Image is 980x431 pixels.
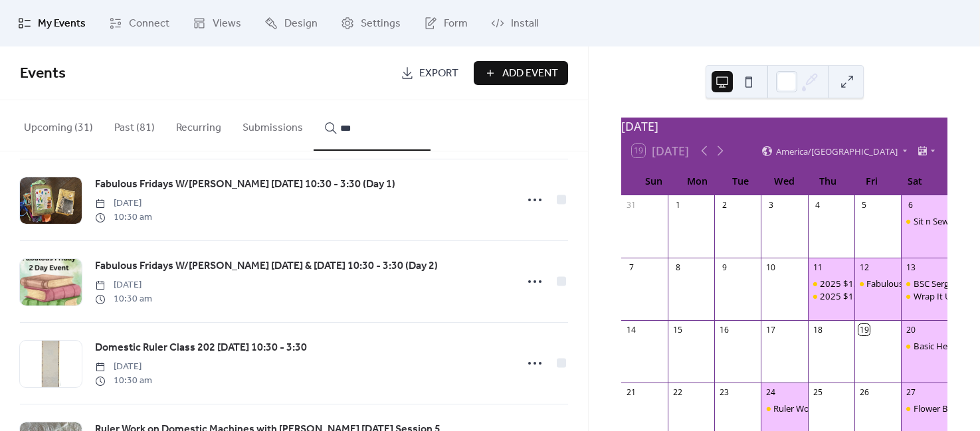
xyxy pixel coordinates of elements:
span: [DATE] [95,197,152,211]
div: Flower Box Club Kickoff Sept 27 10:30 - 12:30 [901,402,947,414]
div: Basic Hemming and Mending Class Sept 20 2025 1:00-3:00 [901,340,947,352]
span: My Events [38,16,86,32]
div: 15 [672,324,684,335]
span: Connect [129,16,169,32]
span: Fabulous Fridays W/[PERSON_NAME] [DATE] 10:30 - 3:30 (Day 1) [95,177,395,193]
div: Sun [632,167,676,195]
div: 26 [858,387,870,398]
button: Past (81) [104,100,165,149]
div: Fabulous Fridays W/Dyann Sept 12 10:30 - 3:30 [854,278,901,290]
div: 8 [672,262,684,273]
span: Settings [361,16,401,32]
div: 5 [858,199,870,211]
span: 10:30 am [95,374,152,388]
div: 2025 $15 Sampler Month 5 - Sept 11 2:00 (PM Session) [808,290,854,302]
div: 6 [905,199,916,211]
div: 16 [719,324,730,335]
div: 2 [719,199,730,211]
span: 10:30 am [95,292,152,306]
div: 10 [765,262,777,273]
a: Settings [331,5,411,41]
div: 25 [812,387,823,398]
div: BSC Serger Club - Sept 13 10:30 - 12:30 [901,278,947,290]
button: Recurring [165,100,232,149]
div: 31 [626,199,637,211]
button: Add Event [474,61,568,85]
div: 18 [812,324,823,335]
div: 27 [905,387,916,398]
div: 7 [626,262,637,273]
div: 9 [719,262,730,273]
div: Fri [850,167,894,195]
div: Sat [893,167,937,195]
a: Export [391,61,468,85]
div: 17 [765,324,777,335]
span: Events [20,59,66,88]
a: Views [183,5,251,41]
a: Form [414,5,478,41]
div: 22 [672,387,684,398]
a: Connect [99,5,179,41]
span: Add Event [502,66,558,82]
a: Fabulous Fridays W/[PERSON_NAME] [DATE] 10:30 - 3:30 (Day 1) [95,176,395,193]
div: 12 [858,262,870,273]
div: 11 [812,262,823,273]
div: 19 [858,324,870,335]
div: 20 [905,324,916,335]
a: My Events [8,5,96,41]
span: Export [419,66,458,82]
div: Ruler Work on Domestic Machines with Marsha Sept 24th - Oct 29 Session 1 [761,402,807,414]
div: 24 [765,387,777,398]
span: Form [444,16,468,32]
div: 23 [719,387,730,398]
span: Domestic Ruler Class 202 [DATE] 10:30 - 3:30 [95,340,307,356]
span: America/[GEOGRAPHIC_DATA] [776,147,898,155]
a: Domestic Ruler Class 202 [DATE] 10:30 - 3:30 [95,339,307,357]
div: 13 [905,262,916,273]
div: Mon [676,167,720,195]
a: Design [254,5,328,41]
div: 1 [672,199,684,211]
div: 14 [626,324,637,335]
div: Sit n Sew Sat Sept 6 10:00 - 3:30 [901,215,947,227]
span: Fabulous Fridays W/[PERSON_NAME] [DATE] & [DATE] 10:30 - 3:30 (Day 2) [95,258,438,274]
button: Submissions [232,100,314,149]
div: Wed [763,167,807,195]
div: 2025 $15 Sampler Month 5 - Sept 11 10:30 (AM Session) [808,278,854,290]
span: Views [213,16,241,32]
div: Tue [719,167,763,195]
div: 3 [765,199,777,211]
a: Install [481,5,548,41]
span: 10:30 am [95,211,152,224]
button: Upcoming (31) [13,100,104,149]
div: [DATE] [621,118,947,135]
span: Install [511,16,538,32]
span: [DATE] [95,278,152,292]
span: Design [284,16,318,32]
div: Thu [806,167,850,195]
div: 4 [812,199,823,211]
div: 21 [626,387,637,398]
a: Fabulous Fridays W/[PERSON_NAME] [DATE] & [DATE] 10:30 - 3:30 (Day 2) [95,258,438,275]
div: Wrap It Up in Love Pillow Wrap In Store Class - Sept 13 1:00 - 4:00 [901,290,947,302]
span: [DATE] [95,360,152,374]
